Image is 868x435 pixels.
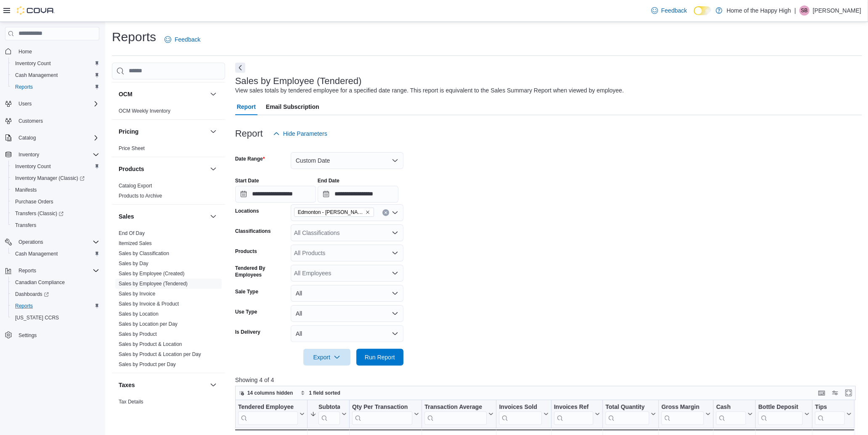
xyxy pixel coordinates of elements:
button: Keyboard shortcuts [817,388,827,398]
span: Sales by Product [119,331,157,337]
span: Sales by Product & Location [119,341,182,348]
span: Inventory Manager (Classic) [12,173,99,183]
a: Transfers (Classic) [12,208,67,219]
button: Remove Edmonton - Rice Howard Way - Fire & Flower from selection in this group [365,210,370,215]
a: Feedback [161,31,204,48]
button: 1 field sorted [297,388,344,398]
button: Next [235,63,245,73]
button: Taxes [119,381,207,389]
span: Sales by Classification [119,250,169,257]
label: End Date [318,177,340,184]
a: Inventory Count [12,161,54,171]
button: Invoices Ref [554,403,600,424]
div: Qty Per Transaction [352,403,412,411]
div: Transaction Average [425,403,487,411]
a: Sales by Product per Day [119,361,176,367]
div: Invoices Ref [554,403,593,424]
span: SB [801,5,808,16]
a: Dashboards [8,288,103,300]
button: Total Quantity [605,403,656,424]
label: Sale Type [235,288,258,295]
div: Tips [815,403,845,411]
a: Inventory Manager (Classic) [8,172,103,184]
button: Pricing [119,127,207,136]
span: Sales by Employee (Tendered) [119,280,188,287]
div: Cash [716,403,746,424]
span: [US_STATE] CCRS [15,314,59,321]
a: Inventory Count [12,58,54,69]
button: Hide Parameters [270,125,331,142]
input: Press the down key to open a popover containing a calendar. [318,186,398,203]
span: Customers [15,116,99,126]
button: Transaction Average [425,403,494,424]
span: Email Subscription [266,98,319,115]
span: Inventory Manager (Classic) [15,175,85,182]
span: Catalog [19,134,36,141]
a: Dashboards [12,289,52,299]
button: Open list of options [392,209,398,216]
button: Gross Margin [661,403,711,424]
a: Price Sheet [119,145,145,151]
div: Cash [716,403,746,411]
span: Inventory Count [15,60,51,67]
button: Home [2,45,103,58]
span: Reports [15,303,33,309]
a: Manifests [12,185,40,195]
a: Sales by Location [119,311,159,317]
button: All [291,305,403,322]
button: Operations [2,236,103,248]
button: Pricing [208,127,218,137]
button: Run Report [356,349,403,366]
button: Purchase Orders [8,196,103,208]
span: Manifests [15,187,37,193]
button: Customers [2,115,103,127]
span: Inventory [15,150,99,160]
a: Feedback [648,2,690,19]
span: Transfers (Classic) [12,208,99,219]
button: OCM [119,90,207,98]
button: All [291,285,403,302]
span: Operations [19,239,43,245]
span: Users [15,99,99,109]
span: Edmonton - [PERSON_NAME] Way - Fire & Flower [298,208,364,216]
span: Dashboards [15,291,49,298]
span: Washington CCRS [12,313,99,323]
span: Products to Archive [119,192,162,199]
div: Tendered Employee [238,403,298,424]
span: Operations [15,237,99,247]
button: Users [15,99,35,109]
span: Canadian Compliance [15,279,65,286]
button: Reports [8,81,103,93]
span: Reports [12,301,99,311]
div: Taxes [112,397,225,420]
nav: Complex example [5,42,99,363]
a: Catalog Export [119,183,152,189]
span: 14 columns hidden [247,390,293,396]
button: Users [2,98,103,110]
a: Sales by Product [119,331,157,337]
span: Cash Management [15,72,58,79]
span: Settings [15,330,99,340]
button: Sales [208,211,218,221]
a: Sales by Day [119,261,149,266]
div: Subtotal [319,403,340,424]
a: Sales by Invoice [119,291,155,297]
input: Press the down key to open a popover containing a calendar. [235,186,316,203]
input: Dark Mode [694,6,711,15]
h3: Report [235,129,263,139]
h3: Sales [119,212,134,221]
div: Bottle Deposit [758,403,803,411]
button: 14 columns hidden [236,388,297,398]
button: Reports [2,265,103,277]
span: 1 field sorted [309,390,340,396]
button: Manifests [8,184,103,196]
span: Inventory Count [15,163,51,170]
button: Qty Per Transaction [352,403,419,424]
span: Transfers (Classic) [15,210,64,217]
span: Transfers [12,220,99,230]
div: Bottle Deposit [758,403,803,424]
span: Edmonton - Rice Howard Way - Fire & Flower [294,208,374,217]
span: OCM Weekly Inventory [119,108,170,114]
span: Dark Mode [694,15,694,16]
